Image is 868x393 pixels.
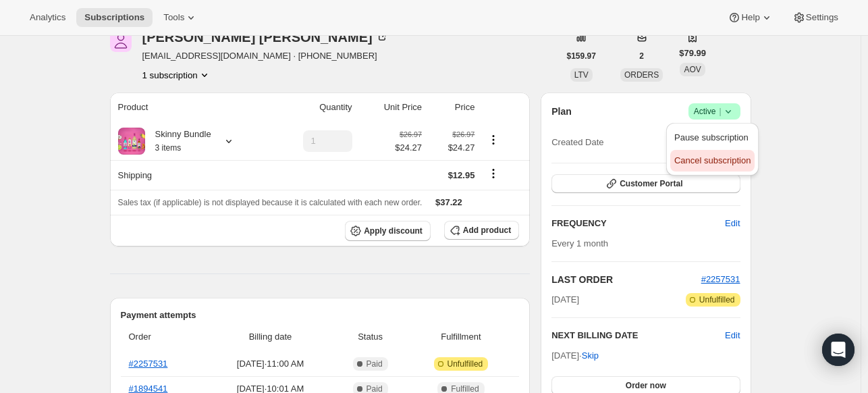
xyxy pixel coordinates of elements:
span: $12.95 [448,170,475,180]
span: Apply discount [364,226,423,236]
span: $24.27 [430,141,474,155]
span: AOV [684,65,701,74]
a: #2257531 [701,274,740,284]
span: $37.22 [435,197,462,207]
span: Subscriptions [84,12,144,23]
a: #2257531 [129,359,168,369]
span: Edit [725,217,740,230]
button: $159.97 [559,47,604,65]
span: LTV [574,70,589,80]
button: Apply discount [345,221,431,241]
span: $79.99 [679,47,706,60]
button: Edit [725,329,740,342]
th: Product [110,93,269,122]
button: Edit [717,213,748,234]
span: Tools [163,12,184,23]
span: 2 [639,51,644,61]
button: Product actions [142,68,211,82]
span: Cancel subscription [674,155,751,165]
button: Help [720,8,781,27]
span: Sales tax (if applicable) is not displayed because it is calculated with each new order. [118,198,423,207]
span: Fulfillment [411,330,512,344]
small: 3 items [155,143,182,153]
button: Skip [574,345,607,367]
button: 2 [631,47,652,65]
span: Unfulfilled [699,294,735,305]
h2: LAST ORDER [551,273,701,286]
span: Status [338,330,403,344]
span: [EMAIL_ADDRESS][DOMAIN_NAME] · [PHONE_NUMBER] [142,49,389,63]
span: $159.97 [567,51,596,61]
div: Open Intercom Messenger [822,334,855,366]
span: Active [694,105,735,118]
button: Product actions [483,132,504,147]
span: Skip [582,349,599,363]
span: $24.27 [395,141,422,155]
span: Settings [806,12,838,23]
button: Pause subscription [670,127,755,149]
div: Skinny Bundle [145,128,211,155]
span: Kelly Cravens [110,30,132,52]
button: Tools [155,8,206,27]
button: Customer Portal [551,174,740,193]
button: Cancel subscription [670,150,755,172]
th: Quantity [269,93,356,122]
span: [DATE] [551,293,579,307]
h2: NEXT BILLING DATE [551,329,725,342]
span: [DATE] · 11:00 AM [211,357,329,371]
span: Billing date [211,330,329,344]
span: Add product [463,225,511,236]
div: [PERSON_NAME] [PERSON_NAME] [142,30,389,44]
span: Pause subscription [674,132,749,142]
button: Subscriptions [76,8,153,27]
span: Help [741,12,759,23]
th: Unit Price [356,93,426,122]
button: Shipping actions [483,166,504,181]
span: | [719,106,721,117]
span: ORDERS [624,70,659,80]
span: Paid [367,359,383,369]
th: Order [121,322,207,352]
span: Unfulfilled [447,359,483,369]
small: $26.97 [400,130,422,138]
h2: Payment attempts [121,309,520,322]
span: [DATE] · [551,350,599,361]
span: Created Date [551,136,603,149]
th: Shipping [110,160,269,190]
img: product img [118,128,145,155]
th: Price [426,93,479,122]
button: #2257531 [701,273,740,286]
h2: Plan [551,105,572,118]
small: $26.97 [452,130,474,138]
h2: FREQUENCY [551,217,725,230]
button: Add product [444,221,519,240]
span: Customer Portal [620,178,682,189]
span: Order now [626,380,666,391]
span: Analytics [30,12,65,23]
span: Every 1 month [551,238,608,248]
button: Analytics [22,8,74,27]
button: Settings [784,8,846,27]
